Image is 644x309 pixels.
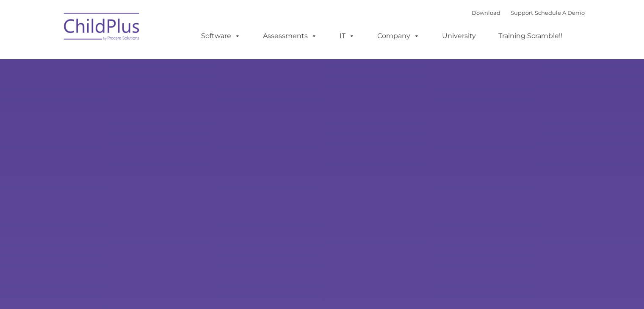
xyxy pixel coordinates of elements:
a: Schedule A Demo [535,9,585,16]
a: Download [472,9,500,16]
a: IT [331,28,363,44]
a: Software [193,28,249,44]
a: Assessments [254,28,326,44]
img: ChildPlus by Procare Solutions [60,7,144,49]
a: Company [369,28,428,44]
a: Training Scramble!! [490,28,571,44]
a: Support [511,9,533,16]
font: | [472,9,585,16]
a: University [434,28,484,44]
